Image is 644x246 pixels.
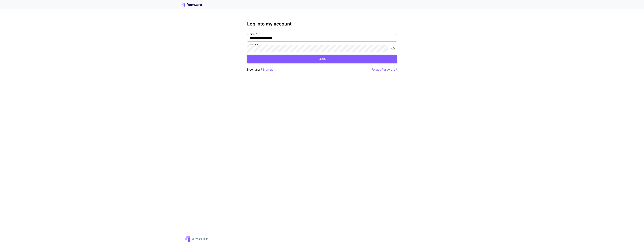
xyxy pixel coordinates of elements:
label: Email [250,32,257,36]
button: toggle password visibility [390,45,397,52]
label: Password [250,43,262,46]
button: Sign up [263,67,274,72]
button: Login [247,55,397,63]
p: New user? [247,67,274,72]
h3: Log into my account [247,21,397,27]
p: © 2025, [URL] [192,237,210,241]
button: Forgot Password? [371,67,397,72]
